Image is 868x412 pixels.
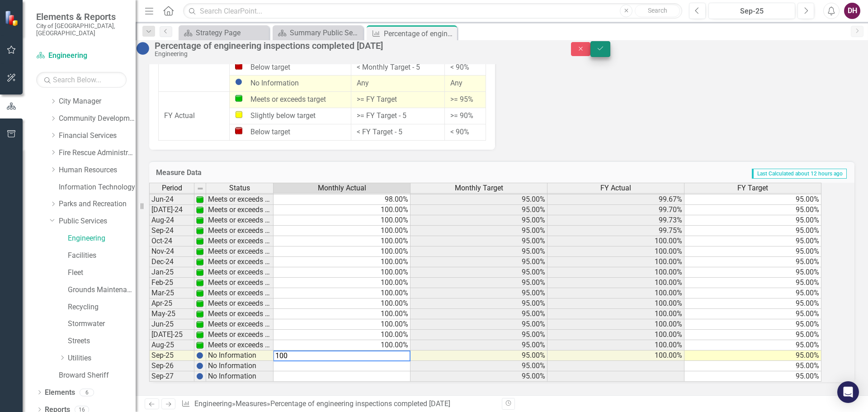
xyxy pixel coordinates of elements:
[196,300,203,307] img: 1UOPjbPZzarJnojPNnPdqcrKqsyubKg2UwelywlROmNPl+gdMW9Kb8ri8GgAAAABJRU5ErkJggg==
[351,124,445,141] td: < FY Target - 5
[410,309,547,319] td: 95.00%
[274,288,410,298] td: 100.00%
[712,6,792,17] div: Sep-25
[410,330,547,340] td: 95.00%
[445,92,486,108] td: >= 95%
[206,361,274,371] td: No Information
[684,278,821,288] td: 95.00%
[68,251,136,261] a: Facilities
[196,269,203,276] img: 1UOPjbPZzarJnojPNnPdqcrKqsyubKg2UwelywlROmNPl+gdMW9Kb8ri8GgAAAABJRU5ErkJggg==
[684,215,821,226] td: 95.00%
[36,51,127,61] a: Engineering
[274,226,410,236] td: 100.00%
[59,182,136,193] a: Information Technology
[68,233,136,244] a: Engineering
[547,236,684,246] td: 100.00%
[235,127,345,137] div: Below target
[684,371,821,382] td: 95.00%
[59,131,136,141] a: Financial Services
[684,319,821,330] td: 95.00%
[274,236,410,246] td: 100.00%
[547,340,684,350] td: 100.00%
[149,350,194,361] td: Sep-25
[68,268,136,278] a: Fleet
[80,388,94,396] div: 6
[196,289,203,297] img: 1UOPjbPZzarJnojPNnPdqcrKqsyubKg2UwelywlROmNPl+gdMW9Kb8ri8GgAAAABJRU5ErkJggg==
[235,95,345,105] div: Meets or exceeds target
[684,330,821,340] td: 95.00%
[410,246,547,257] td: 95.00%
[547,330,684,340] td: 100.00%
[235,62,242,70] img: Below target
[196,341,203,349] img: 1UOPjbPZzarJnojPNnPdqcrKqsyubKg2UwelywlROmNPl+gdMW9Kb8ri8GgAAAABJRU5ErkJggg==
[351,76,445,92] td: Any
[684,226,821,236] td: 95.00%
[410,257,547,267] td: 95.00%
[5,10,20,26] img: ClearPoint Strategy
[684,267,821,278] td: 95.00%
[274,340,410,350] td: 100.00%
[59,216,136,227] a: Public Services
[206,205,274,215] td: Meets or exceeds target
[547,257,684,267] td: 100.00%
[274,330,410,340] td: 100.00%
[206,246,274,257] td: Meets or exceeds target
[149,278,194,288] td: Feb-25
[206,350,274,361] td: No Information
[206,267,274,278] td: Meets or exceeds target
[547,278,684,288] td: 100.00%
[196,248,203,255] img: 1UOPjbPZzarJnojPNnPdqcrKqsyubKg2UwelywlROmNPl+gdMW9Kb8ri8GgAAAABJRU5ErkJggg==
[410,298,547,309] td: 95.00%
[445,59,486,76] td: < 90%
[270,399,450,408] div: Percentage of engineering inspections completed [DATE]
[235,127,242,134] img: Below target
[235,111,345,121] div: Slightly below target
[684,309,821,319] td: 95.00%
[196,227,203,234] img: 1UOPjbPZzarJnojPNnPdqcrKqsyubKg2UwelywlROmNPl+gdMW9Kb8ri8GgAAAABJRU5ErkJggg==
[36,22,127,37] small: City of [GEOGRAPHIC_DATA], [GEOGRAPHIC_DATA]
[737,184,768,192] span: FY Target
[274,319,410,330] td: 100.00%
[206,330,274,340] td: Meets or exceeds target
[274,215,410,226] td: 100.00%
[149,205,194,215] td: [DATE]-24
[684,298,821,309] td: 95.00%
[149,309,194,319] td: May-25
[149,246,194,257] td: Nov-24
[194,399,232,408] a: Engineering
[36,72,127,88] input: Search Below...
[410,371,547,382] td: 95.00%
[196,362,203,369] img: BgCOk07PiH71IgAAAABJRU5ErkJggg==
[68,336,136,346] a: Streets
[547,205,684,215] td: 99.70%
[197,185,204,192] img: 8DAGhfEEPCf229AAAAAElFTkSuQmCC
[547,298,684,309] td: 100.00%
[149,298,194,309] td: Apr-25
[196,373,203,380] img: BgCOk07PiH71IgAAAABJRU5ErkJggg==
[68,353,136,364] a: Utilities
[149,288,194,298] td: Mar-25
[181,27,267,38] a: Strategy Page
[410,340,547,350] td: 95.00%
[351,92,445,108] td: >= FY Target
[229,184,250,192] span: Status
[206,319,274,330] td: Meets or exceeds target
[384,28,455,39] div: Percentage of engineering inspections completed [DATE]
[155,51,553,57] div: Engineering
[149,319,194,330] td: Jun-25
[547,215,684,226] td: 99.73%
[45,388,75,398] a: Elements
[196,331,203,338] img: 1UOPjbPZzarJnojPNnPdqcrKqsyubKg2UwelywlROmNPl+gdMW9Kb8ri8GgAAAABJRU5ErkJggg==
[162,184,182,192] span: Period
[410,194,547,205] td: 95.00%
[600,184,631,192] span: FY Actual
[410,288,547,298] td: 95.00%
[547,309,684,319] td: 100.00%
[445,76,486,92] td: Any
[455,184,503,192] span: Monthly Target
[274,246,410,257] td: 100.00%
[274,278,410,288] td: 100.00%
[159,92,230,141] td: FY Actual
[59,96,136,107] a: City Manager
[410,267,547,278] td: 95.00%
